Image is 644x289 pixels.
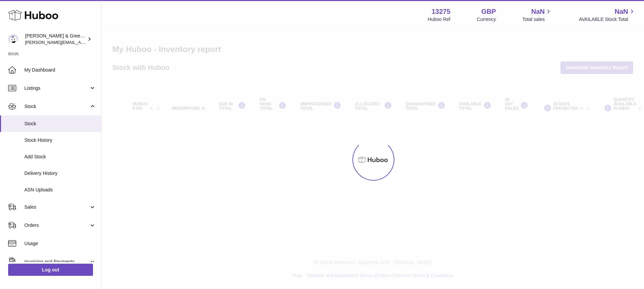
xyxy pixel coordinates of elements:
[24,222,89,229] span: Orders
[24,154,96,160] span: Add Stock
[477,16,496,23] div: Currency
[522,16,552,23] span: Total sales
[24,85,89,91] span: Listings
[481,7,496,16] strong: GBP
[25,33,86,46] div: [PERSON_NAME] & Green Ltd
[579,7,636,23] a: NaN AVAILABLE Stock Total
[24,103,89,110] span: Stock
[24,204,89,210] span: Sales
[432,7,451,16] strong: 13275
[428,16,451,23] div: Huboo Ref
[531,7,545,16] span: NaN
[25,40,136,45] span: [PERSON_NAME][EMAIL_ADDRESS][DOMAIN_NAME]
[615,7,628,16] span: NaN
[24,259,89,265] span: Invoicing and Payments
[24,137,96,143] span: Stock History
[24,187,96,193] span: ASN Uploads
[24,121,96,127] span: Stock
[24,170,96,177] span: Delivery History
[522,7,552,23] a: NaN Total sales
[24,240,96,247] span: Usage
[24,67,96,73] span: My Dashboard
[8,264,93,276] a: Log out
[8,34,18,44] img: ellen@bluebadgecompany.co.uk
[579,16,636,23] span: AVAILABLE Stock Total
